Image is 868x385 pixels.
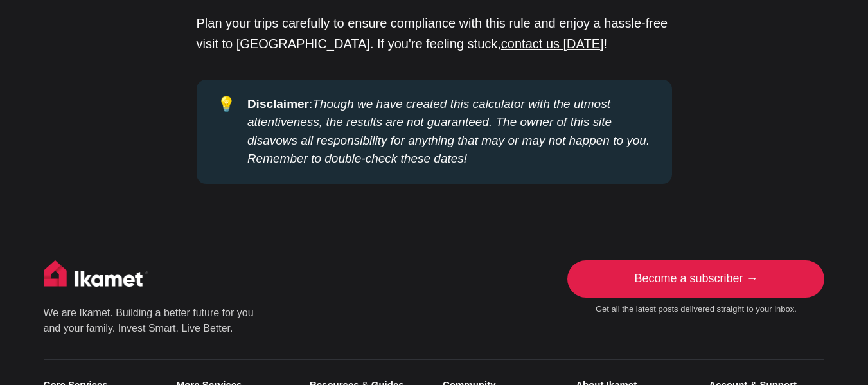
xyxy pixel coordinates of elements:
[567,304,824,315] small: Get all the latest posts delivered straight to your inbox.
[217,95,247,168] div: 💡
[44,260,149,292] img: Ikamet home
[247,97,653,166] em: Though we have created this calculator with the utmost attentiveness, the results are not guarant...
[247,95,651,168] div: :
[247,97,309,111] strong: Disclaimer
[44,305,256,336] p: We are Ikamet. Building a better future for you and your family. Invest Smart. Live Better.
[567,260,824,298] a: Become a subscriber →
[501,37,604,51] a: contact us [DATE]
[197,13,672,54] p: Plan your trips carefully to ensure compliance with this rule and enjoy a hassle-free visit to [G...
